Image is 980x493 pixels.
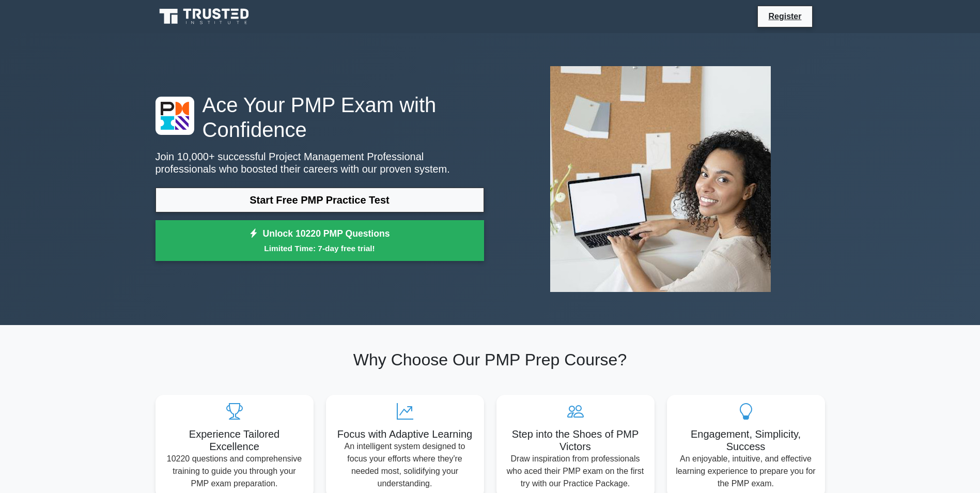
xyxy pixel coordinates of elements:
[155,220,484,261] a: Unlock 10220 PMP QuestionsLimited Time: 7-day free trial!
[334,440,476,490] p: An intelligent system designed to focus your efforts where they're needed most, solidifying your ...
[334,428,476,440] h5: Focus with Adaptive Learning
[164,453,305,490] p: 10220 questions and comprehensive training to guide you through your PMP exam preparation.
[762,10,807,23] a: Register
[155,350,825,369] h2: Why Choose Our PMP Prep Course?
[155,188,484,212] a: Start Free PMP Practice Test
[155,150,484,175] p: Join 10,000+ successful Project Management Professional professionals who boosted their careers w...
[675,428,817,453] h5: Engagement, Simplicity, Success
[164,428,305,453] h5: Experience Tailored Excellence
[675,453,817,490] p: An enjoyable, intuitive, and effective learning experience to prepare you for the PMP exam.
[155,93,484,142] h1: Ace Your PMP Exam with Confidence
[505,428,646,453] h5: Step into the Shoes of PMP Victors
[168,242,471,254] small: Limited Time: 7-day free trial!
[505,453,646,490] p: Draw inspiration from professionals who aced their PMP exam on the first try with our Practice Pa...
